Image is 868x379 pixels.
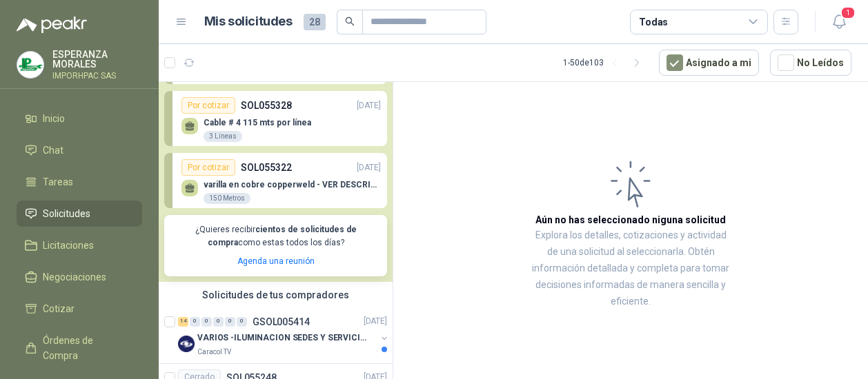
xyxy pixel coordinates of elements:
span: 28 [304,14,326,30]
p: [DATE] [357,161,381,174]
div: 0 [190,317,200,327]
a: Chat [17,137,142,163]
p: [DATE] [357,99,381,112]
span: search [345,17,355,26]
span: Licitaciones [43,238,94,253]
a: Licitaciones [17,232,142,258]
a: Inicio [17,105,142,132]
div: 14 [178,317,188,327]
div: 3 Líneas [204,131,242,142]
a: Cotizar [17,296,142,322]
p: SOL055328 [241,98,292,113]
div: 150 Metros [204,193,250,204]
div: Por cotizar [181,97,235,114]
div: 0 [225,317,235,327]
img: Logo peakr [17,17,87,33]
div: 0 [201,317,212,327]
span: Negociaciones [43,269,106,285]
p: [DATE] [364,315,387,328]
div: 1 - 50 de 103 [563,52,648,74]
a: Tareas [17,169,142,195]
img: Company Logo [178,336,195,352]
p: ESPERANZA MORALES [52,50,142,69]
p: Explora los detalles, cotizaciones y actividad de una solicitud al seleccionarla. Obtén informaci... [531,227,730,310]
button: Asignado a mi [659,50,759,76]
span: Inicio [43,111,65,126]
a: Solicitudes [17,201,142,227]
p: SOL055322 [241,160,292,175]
a: Negociaciones [17,264,142,290]
a: Órdenes de Compra [17,327,142,369]
div: Solicitudes de tus compradores [159,282,393,308]
p: VARIOS -ILUMINACION SEDES Y SERVICIOS [197,331,369,345]
a: Por cotizarSOL055322[DATE] varilla en cobre copperweld - VER DESCRIPCIÓN150 Metros [164,153,387,208]
a: 14 0 0 0 0 0 GSOL005414[DATE] Company LogoVARIOS -ILUMINACION SEDES Y SERVICIOSCaracol TV [178,314,390,358]
p: GSOL005414 [253,317,310,327]
span: Cotizar [43,301,75,316]
h1: Mis solicitudes [204,12,293,32]
span: Órdenes de Compra [43,333,129,363]
p: varilla en cobre copperweld - VER DESCRIPCIÓN [204,180,381,189]
img: Company Logo [17,52,43,78]
p: Cable # 4 115 mts por línea [204,118,311,127]
div: Todas [639,14,668,30]
p: Caracol TV [197,347,231,358]
a: Agenda una reunión [237,256,315,266]
span: Tareas [43,174,73,189]
span: 1 [840,6,856,19]
p: IMPORHPAC SAS [52,72,142,80]
a: Por cotizarSOL055328[DATE] Cable # 4 115 mts por línea3 Líneas [164,91,387,146]
div: Por cotizar [181,159,235,176]
h3: Aún no has seleccionado niguna solicitud [535,212,726,227]
b: cientos de solicitudes de compra [208,225,357,247]
span: Chat [43,143,63,158]
button: No Leídos [770,50,851,76]
div: 0 [213,317,224,327]
button: 1 [827,10,851,34]
span: Solicitudes [43,206,90,221]
p: ¿Quieres recibir como estas todos los días? [172,223,379,249]
div: 0 [237,317,247,327]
